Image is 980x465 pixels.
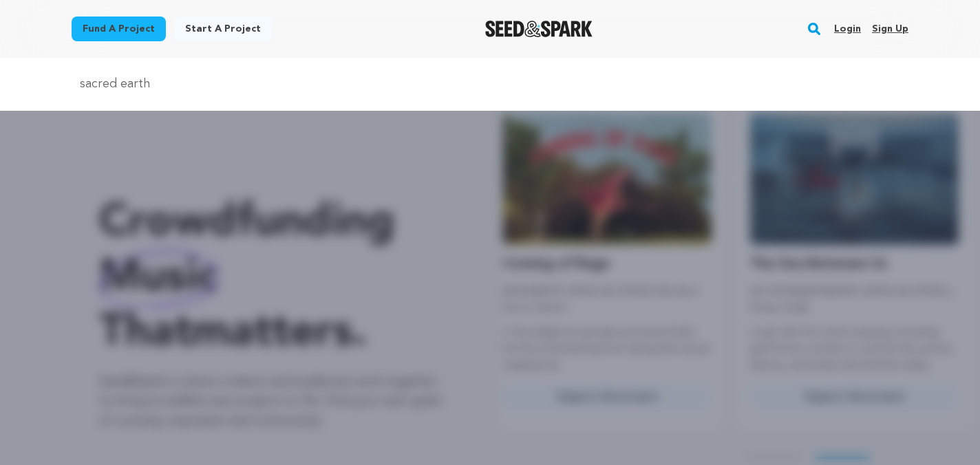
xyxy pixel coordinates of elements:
[72,74,908,94] input: Search
[174,17,272,41] a: Start a project
[872,18,908,40] a: Sign up
[485,21,593,37] img: Seed&Spark Logo Dark Mode
[834,18,861,40] a: Login
[485,21,593,37] a: Seed&Spark Homepage
[72,17,166,41] a: Fund a project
